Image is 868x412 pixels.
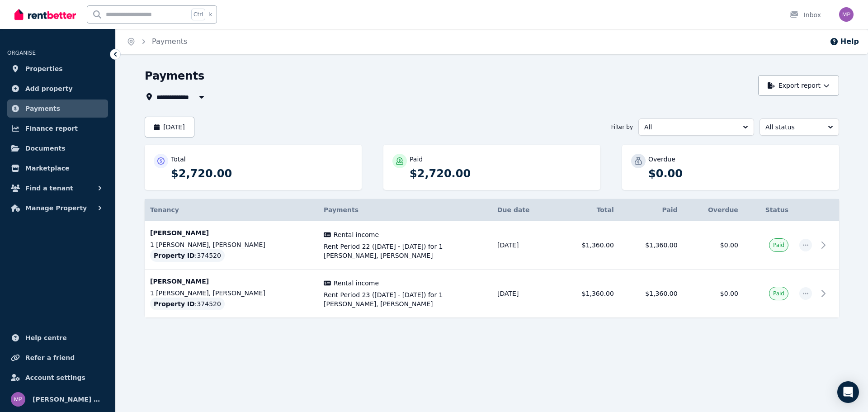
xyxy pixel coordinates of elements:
span: Property ID [154,251,195,260]
a: Payments [7,99,108,118]
a: Help centre [7,329,108,347]
p: $2,720.00 [171,166,353,181]
span: k [209,11,212,18]
td: [DATE] [492,221,556,270]
p: $0.00 [648,166,830,181]
button: Export report [758,75,839,96]
div: Inbox [789,10,821,19]
button: [DATE] [145,117,194,137]
span: $0.00 [720,290,738,297]
p: $2,720.00 [410,166,591,181]
span: Filter by [611,123,633,131]
span: Finance report [25,123,78,134]
img: Musonda Pule Chimbini [11,392,25,407]
span: Payments [25,103,60,114]
a: Finance report [7,119,108,137]
span: Rental income [334,230,379,239]
a: Marketplace [7,159,108,177]
div: : 374520 [150,249,225,262]
button: All [638,118,754,136]
span: Documents [25,143,66,154]
span: All status [765,123,821,132]
p: Total [171,155,186,164]
span: $0.00 [720,242,738,249]
span: Ctrl [191,9,205,20]
p: 1 [PERSON_NAME], [PERSON_NAME] [150,289,313,298]
button: All status [759,118,839,136]
span: Rental income [334,279,379,288]
img: Musonda Pule Chimbini [839,7,854,22]
span: Find a tenant [25,183,73,194]
span: Paid [773,290,784,297]
h1: Payments [145,69,204,83]
th: Tenancy [145,199,318,221]
span: All [644,123,736,132]
span: Paid [773,242,784,249]
a: Refer a friend [7,349,108,367]
button: Manage Property [7,199,108,217]
span: Add property [25,83,73,94]
td: $1,360.00 [619,270,683,318]
p: [PERSON_NAME] [150,277,313,286]
img: RentBetter [14,8,76,21]
span: Rent Period 23 ([DATE] - [DATE]) for 1 [PERSON_NAME], [PERSON_NAME] [324,290,486,308]
a: Documents [7,139,108,157]
th: Total [556,199,619,221]
span: Payments [324,206,359,213]
span: Refer a friend [25,352,75,363]
div: : 374520 [150,298,225,310]
span: Help centre [25,332,67,343]
span: Marketplace [25,163,69,174]
button: Find a tenant [7,179,108,197]
span: [PERSON_NAME] Chimbini [33,394,104,405]
a: Add property [7,80,108,98]
p: [PERSON_NAME] [150,228,313,237]
th: Paid [619,199,683,221]
span: Manage Property [25,203,87,213]
p: 1 [PERSON_NAME], [PERSON_NAME] [150,240,313,249]
td: [DATE] [492,270,556,318]
td: $1,360.00 [556,221,619,270]
a: Account settings [7,369,108,387]
span: Properties [25,63,63,74]
th: Due date [492,199,556,221]
span: Rent Period 22 ([DATE] - [DATE]) for 1 [PERSON_NAME], [PERSON_NAME] [324,242,486,260]
button: Help [830,36,859,47]
p: Paid [410,155,423,164]
th: Overdue [683,199,744,221]
p: Overdue [648,155,675,164]
a: Payments [152,37,187,46]
td: $1,360.00 [619,221,683,270]
div: Open Intercom Messenger [837,381,859,403]
td: $1,360.00 [556,270,619,318]
a: Properties [7,60,108,78]
th: Status [744,199,794,221]
span: Property ID [154,299,195,308]
span: ORGANISE [7,50,36,56]
span: Account settings [25,372,85,383]
nav: Breadcrumb [116,29,198,54]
